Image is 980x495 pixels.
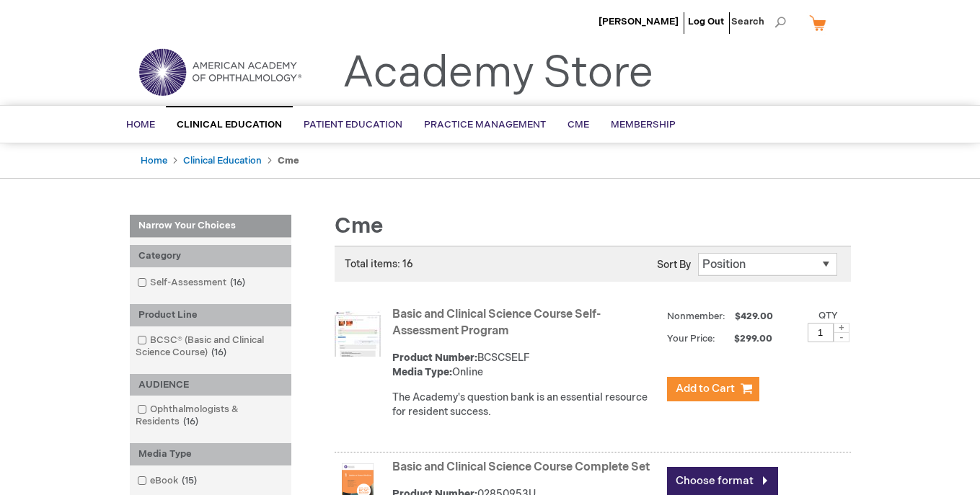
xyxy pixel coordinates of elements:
[304,119,402,130] span: Patient Education
[568,119,589,130] span: CME
[130,304,291,326] div: Product Line
[345,258,413,270] span: Total items: 16
[392,391,660,419] div: The Academy's question bank is an essential resource for resident success.
[126,119,155,130] span: Home
[392,366,452,378] strong: Media Type:
[141,155,167,166] a: Home
[599,16,679,27] a: [PERSON_NAME]
[718,333,774,344] span: $299.00
[731,7,786,36] span: Search
[667,308,725,326] strong: Nonmember:
[130,245,291,267] div: Category
[676,382,735,396] span: Add to Cart
[180,416,202,427] span: 16
[335,213,383,239] span: Cme
[392,308,601,338] a: Basic and Clinical Science Course Self-Assessment Program
[130,215,291,238] strong: Narrow Your Choices
[392,460,650,474] a: Basic and Clinical Science Course Complete Set
[226,277,249,288] span: 16
[343,48,653,99] a: Academy Store
[133,276,251,290] a: Self-Assessment16
[808,323,834,342] input: Qty
[688,16,724,27] a: Log Out
[667,467,778,495] a: Choose format
[733,311,775,322] span: $429.00
[667,333,715,344] strong: Your Price:
[335,311,381,357] img: Basic and Clinical Science Course Self-Assessment Program
[208,347,230,358] span: 16
[177,119,282,130] span: Clinical Education
[133,334,288,360] a: BCSC® (Basic and Clinical Science Course)16
[278,155,299,166] strong: Cme
[818,310,838,321] label: Qty
[183,155,262,166] a: Clinical Education
[392,352,477,364] strong: Product Number:
[133,474,203,488] a: eBook15
[178,475,200,486] span: 15
[611,119,676,130] span: Membership
[424,119,546,130] span: Practice Management
[657,259,691,271] label: Sort By
[130,374,291,396] div: AUDIENCE
[133,403,288,429] a: Ophthalmologists & Residents16
[667,377,759,401] button: Add to Cart
[392,351,660,380] div: BCSCSELF Online
[130,443,291,465] div: Media Type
